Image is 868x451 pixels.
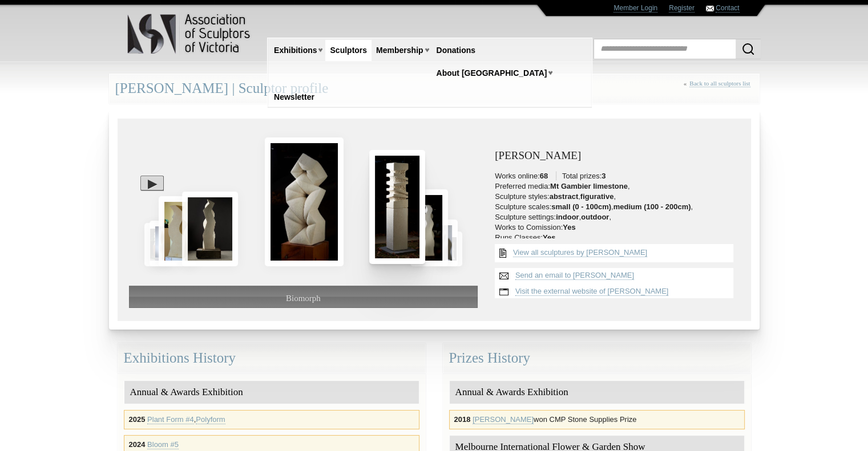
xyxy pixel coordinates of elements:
[706,6,714,11] img: Contact ASV
[454,415,471,424] strong: 2018
[372,40,427,61] a: Membership
[196,415,225,424] a: Polyform
[515,271,634,280] a: Send an email to [PERSON_NAME]
[550,182,628,190] strong: Mt Gambier limestone
[513,248,647,257] a: View all sculptures by [PERSON_NAME]
[432,63,552,84] a: About [GEOGRAPHIC_DATA]
[147,440,179,449] a: Bloom #5
[563,223,575,231] strong: Yes
[118,343,426,373] div: Exhibitions History
[473,415,534,424] a: [PERSON_NAME]
[182,192,238,266] img: Reconciliation
[109,74,760,104] div: [PERSON_NAME] | Sculptor profile
[124,381,419,404] div: Annual & Awards Exhibition
[495,182,739,191] li: Preferred media: ,
[495,213,739,222] li: Sculpture settings: , ,
[515,287,669,296] a: Visit the external website of [PERSON_NAME]
[495,244,511,262] img: View all {sculptor_name} sculptures list
[147,415,194,424] a: Plant Form #4
[269,40,321,61] a: Exhibitions
[540,172,548,180] strong: 68
[556,213,579,221] strong: indoor
[716,4,739,13] a: Contact
[495,202,739,212] li: Sculpture scales: , ,
[495,233,739,242] li: Runs Classes:
[551,202,611,211] strong: small (0 - 100cm)
[741,42,755,56] img: Search
[601,172,605,180] strong: 3
[150,221,177,266] img: Swirl
[684,80,753,100] div: «
[129,415,146,424] strong: 2025
[495,172,739,181] li: Works online: Total prizes:
[129,440,146,449] strong: 2024
[495,223,739,232] li: Works to Comission:
[495,268,513,284] img: Send an email to John Bishop
[550,192,579,201] strong: abstract
[286,294,321,303] span: Biomorph
[613,4,657,13] a: Member Login
[689,80,750,87] a: Back to all sculptors list
[495,192,739,201] li: Sculpture styles: , ,
[124,410,419,429] div: ,
[450,381,744,404] div: Annual & Awards Exhibition
[495,150,739,162] h3: [PERSON_NAME]
[159,196,196,266] img: Counterpoint
[432,40,480,61] a: Donations
[443,343,751,373] div: Prizes History
[269,87,319,108] a: Newsletter
[265,137,344,266] img: Biomorph
[410,189,448,266] img: Continuum
[580,192,614,201] strong: figurative
[543,233,555,242] strong: Yes
[369,150,425,264] img: Discovery
[495,284,513,300] img: Visit website
[144,223,167,266] img: Bloom #5
[449,410,745,429] div: won CMP Stone Supplies Prize
[581,213,609,221] strong: outdoor
[669,4,695,13] a: Register
[613,202,691,211] strong: medium (100 - 200cm)
[127,11,252,56] img: logo.png
[325,40,372,61] a: Sculptors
